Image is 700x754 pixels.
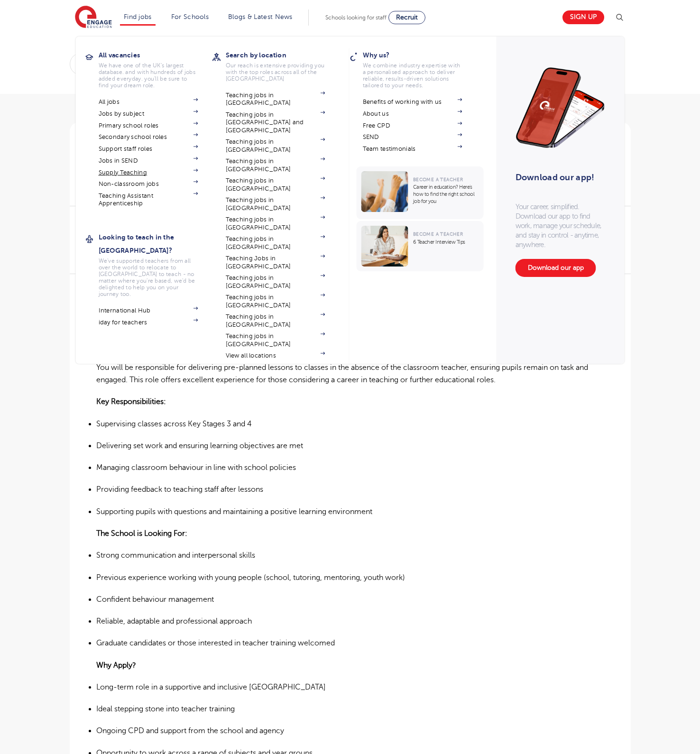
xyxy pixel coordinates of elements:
[363,98,462,106] a: Benefits of working with us
[96,418,604,430] p: Supervising classes across Key Stages 3 and 4
[226,157,325,173] a: Teaching jobs in [GEOGRAPHIC_DATA]
[96,637,604,649] p: Graduate candidates or those interested in teacher training welcomed
[99,110,198,118] a: Jobs by subject
[99,230,212,257] h3: Looking to teach in the [GEOGRAPHIC_DATA]?
[96,440,604,452] p: Delivering set work and ensuring learning objectives are met
[388,11,425,24] a: Recruit
[99,48,212,89] a: All vacanciesWe have one of the UK's largest database. and with hundreds of jobs added everyday. ...
[96,703,604,715] p: Ideal stepping stone into teacher training
[70,53,295,75] div: Submit
[96,681,604,693] p: Long-term role in a supportive and inclusive [GEOGRAPHIC_DATA]
[226,274,325,290] a: Teaching jobs in [GEOGRAPHIC_DATA]
[99,230,212,297] a: Looking to teach in the [GEOGRAPHIC_DATA]?We've supported teachers from all over the world to rel...
[96,461,604,474] p: Managing classroom behaviour in line with school policies
[363,48,477,62] h3: Why us?
[413,177,463,182] span: Become a Teacher
[99,62,198,89] p: We have one of the UK's largest database. and with hundreds of jobs added everyday. you'll be sur...
[96,571,604,584] p: Previous experience working with young people (school, tutoring, mentoring, youth work)
[226,294,325,309] a: Teaching jobs in [GEOGRAPHIC_DATA]
[99,169,198,176] a: Supply Teaching
[171,13,209,20] a: For Schools
[226,313,325,329] a: Teaching jobs in [GEOGRAPHIC_DATA]
[96,529,187,538] strong: The School is Looking For:
[226,255,325,270] a: Teaching Jobs in [GEOGRAPHIC_DATA]
[96,506,604,518] p: Supporting pupils with questions and maintaining a positive learning environment
[325,14,387,21] span: Schools looking for staff
[96,483,604,496] p: Providing feedback to teaching staff after lessons
[357,221,486,271] a: Become a Teacher6 Teacher Interview Tips
[363,122,462,129] a: Free CPD
[99,257,198,297] p: We've supported teachers from all over the world to relocate to [GEOGRAPHIC_DATA] to teach - no m...
[226,235,325,251] a: Teaching jobs in [GEOGRAPHIC_DATA]
[363,133,462,141] a: SEND
[96,593,604,606] p: Confident behaviour management
[96,615,604,627] p: Reliable, adaptable and professional approach
[99,145,198,153] a: Support staff roles
[96,661,136,670] strong: Why Apply?
[357,166,486,219] a: Become a TeacherCareer in education? Here’s how to find the right school job for you
[226,332,325,348] a: Teaching jobs in [GEOGRAPHIC_DATA]
[516,202,606,249] p: Your career, simplified. Download our app to find work, manage your schedule, and stay in control...
[363,62,462,89] p: We combine industry expertise with a personalised approach to deliver reliable, results-driven so...
[413,184,479,205] p: Career in education? Here’s how to find the right school job for you
[99,122,198,129] a: Primary school roles
[226,92,325,107] a: Teaching jobs in [GEOGRAPHIC_DATA]
[226,352,325,359] a: View all locations
[226,62,325,82] p: Our reach is extensive providing you with the top roles across all of the [GEOGRAPHIC_DATA]
[75,6,112,29] img: Engage Education
[396,14,418,21] span: Recruit
[99,133,198,141] a: Secondary school roles
[99,157,198,165] a: Jobs in SEND
[99,98,198,106] a: All jobs
[516,167,601,188] h3: Download our app!
[96,725,604,737] p: Ongoing CPD and support from the school and agency
[99,180,198,188] a: Non-classroom jobs
[228,13,293,20] a: Blogs & Latest News
[226,196,325,212] a: Teaching jobs in [GEOGRAPHIC_DATA]
[99,192,198,208] a: Teaching Assistant Apprenticeship
[226,48,340,82] a: Search by locationOur reach is extensive providing you with the top roles across all of the [GEOG...
[363,145,462,153] a: Team testimonials
[413,239,479,246] p: 6 Teacher Interview Tips
[96,549,604,561] p: Strong communication and interpersonal skills
[363,48,477,89] a: Why us?We combine industry expertise with a personalised approach to deliver reliable, results-dr...
[226,216,325,231] a: Teaching jobs in [GEOGRAPHIC_DATA]
[96,397,166,406] strong: Key Responsibilities:
[516,259,596,277] a: Download our app
[124,13,152,20] a: Find jobs
[226,111,325,134] a: Teaching jobs in [GEOGRAPHIC_DATA] and [GEOGRAPHIC_DATA]
[99,307,198,314] a: International Hub
[99,48,212,62] h3: All vacancies
[99,319,198,326] a: iday for teachers
[363,110,462,118] a: About us
[226,138,325,154] a: Teaching jobs in [GEOGRAPHIC_DATA]
[226,177,325,193] a: Teaching jobs in [GEOGRAPHIC_DATA]
[562,10,604,24] a: Sign up
[226,48,340,62] h3: Search by location
[413,231,463,237] span: Become a Teacher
